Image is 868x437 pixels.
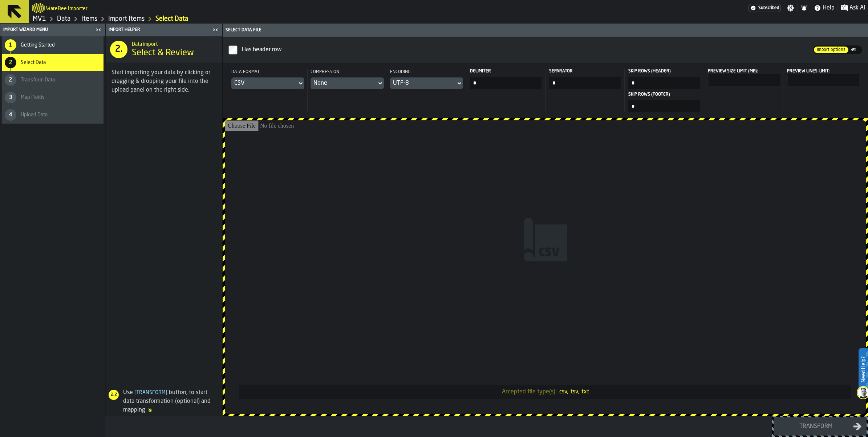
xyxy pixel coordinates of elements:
a: link-to-/wh/i/3ccf57d1-1e0c-4a81-a3bb-c2011c5f0d50 [33,15,46,23]
div: Transform [778,422,853,431]
li: menu Upload Data [2,106,104,124]
div: thumb [850,46,861,53]
div: InputCheckbox-react-aria9371926989-:r1d: [240,44,812,56]
div: CompressionDropdownMenuValue-NO [311,69,384,89]
header: Select data file [223,24,868,37]
span: Preview Size Limit (MB): [708,69,758,73]
div: Use button, to start data transformation (optional) and mapping. [106,388,219,414]
div: 2 [5,57,16,68]
label: react-aria9371926989-:r1p: [786,69,859,86]
label: button-toggle-Close me [93,25,104,34]
label: react-aria9371926989-:r1n: [707,69,780,86]
div: DropdownMenuValue-UTF_8 [393,79,453,88]
div: Import Wizard Menu [2,27,93,32]
label: input-value-Separator [548,69,621,89]
span: [ [134,390,136,395]
label: button-toggle-Close me [210,25,220,34]
input: react-aria9371926989-:r1n: react-aria9371926989-:r1n: [709,74,780,86]
div: Compression [311,69,384,77]
span: Skip Rows (footer) [628,92,698,97]
a: link-to-/wh/i/3ccf57d1-1e0c-4a81-a3bb-c2011c5f0d50/import/items/ [155,15,188,23]
label: input-value-Skip Rows (footer) [628,92,701,112]
input: input-value-Separator input-value-Separator [549,77,621,89]
label: Need Help? [859,349,867,390]
div: Encoding [390,69,463,77]
label: button-toggle-Notifications [798,4,811,12]
div: Data format [231,69,304,77]
a: logo-header [32,1,45,15]
div: Select data file [224,28,867,33]
a: link-to-/wh/i/3ccf57d1-1e0c-4a81-a3bb-c2011c5f0d50/data [57,15,70,23]
div: 4 [5,109,16,121]
label: input-value-Delimiter [469,69,542,89]
span: Select Data [21,60,46,65]
span: Upload Data [21,112,48,118]
span: Subscribed [758,5,779,11]
input: input-value-Skip Rows (header) input-value-Skip Rows (header) [628,77,700,89]
span: Separator [549,69,619,74]
div: Start importing your data by clicking or dragging & dropping your file into the upload panel on t... [111,68,216,95]
span: Preview Lines Limit: [787,69,830,73]
div: Data formatDropdownMenuValue-CSV [231,69,304,89]
label: button-toggle-Settings [784,4,797,12]
input: Accepted file type(s):.csv, .tsv, .txt [225,120,866,414]
div: 1 [5,39,16,51]
h2: Sub Title [46,4,88,12]
div: EncodingDropdownMenuValue-UTF_8 [390,69,463,89]
label: button-switch-multi-Import options [813,46,849,54]
h2: Sub Title [132,40,216,47]
li: menu Transform Data [2,71,104,89]
button: button-Transform [774,417,867,436]
input: input-value-Skip Rows (footer) input-value-Skip Rows (footer) [628,100,700,112]
input: input-value-Delimiter input-value-Delimiter [470,77,542,89]
div: DropdownMenuValue-CSV [234,79,294,88]
label: input-value-Skip Rows (header) [628,69,701,89]
label: InputCheckbox-label-react-aria9371926989-:r1d: [228,43,813,57]
span: Transform Data [21,77,55,83]
label: button-toggle-Help [811,4,837,12]
a: link-to-/wh/i/3ccf57d1-1e0c-4a81-a3bb-c2011c5f0d50/import/items/ [108,15,145,23]
div: title-Select & Review [106,36,222,63]
label: button-switch-multi- [849,45,862,54]
span: Help [823,4,835,12]
span: Map Fields [21,95,45,100]
header: Import Wizard Menu [0,24,105,36]
span: Getting Started [21,42,55,48]
input: InputCheckbox-label-react-aria9371926989-:r1d: [228,45,238,55]
span: Select & Review [132,47,194,59]
div: Menu Subscription [749,4,781,12]
span: Delimiter [470,69,540,74]
div: 2 [5,74,16,86]
li: menu Getting Started [2,36,104,54]
span: Transform [133,390,169,395]
div: Import Helper [107,27,210,32]
li: menu Map Fields [2,89,104,106]
span: Ask AI [849,4,865,12]
div: 2. [110,41,127,58]
li: menu Select Data [2,54,104,71]
span: ] [166,390,167,395]
a: link-to-/wh/i/3ccf57d1-1e0c-4a81-a3bb-c2011c5f0d50/settings/billing [749,4,781,12]
label: button-toggle-Ask AI [838,4,868,12]
input: react-aria9371926989-:r1p: react-aria9371926989-:r1p: [788,74,859,86]
div: DropdownMenuValue-NO [313,79,373,88]
span: Skip Rows (header) [628,69,698,74]
span: Import options [814,47,848,53]
div: thumb [814,47,848,53]
nav: Breadcrumb [32,15,449,23]
header: Import Helper [106,24,222,36]
a: link-to-/wh/i/3ccf57d1-1e0c-4a81-a3bb-c2011c5f0d50/data/items/ [81,15,97,23]
div: 3 [5,92,16,103]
